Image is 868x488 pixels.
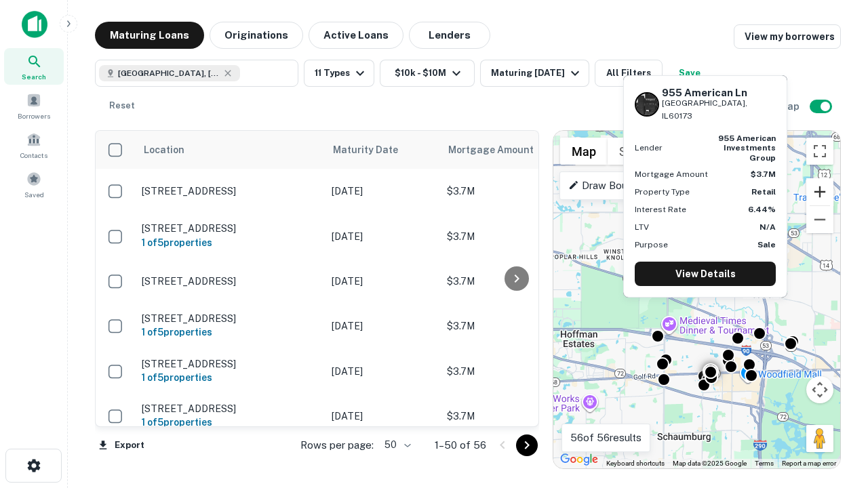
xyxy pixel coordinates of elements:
[447,229,583,244] p: $3.7M
[673,460,747,467] span: Map data ©2025 Google
[806,206,833,233] button: Zoom out
[142,415,318,430] h6: 1 of 5 properties
[516,434,538,456] button: Go to next page
[447,184,583,199] p: $3.7M
[332,274,433,289] p: [DATE]
[100,92,144,119] button: Reset
[635,262,776,286] a: View Details
[440,131,589,169] th: Mortgage Amount
[300,437,374,453] p: Rows per page:
[142,275,318,287] p: [STREET_ADDRESS]
[333,142,416,158] span: Maturity Date
[635,186,690,198] p: Property Type
[480,60,589,87] button: Maturing [DATE]
[748,205,776,214] strong: 6.44%
[380,60,475,87] button: $10k - $10M
[332,364,433,379] p: [DATE]
[557,451,601,468] img: Google
[806,425,833,452] button: Drag Pegman onto the map to open Street View
[751,169,776,179] strong: $3.7M
[782,460,836,467] a: Report a map error
[142,325,318,340] h6: 1 of 5 properties
[560,138,608,165] button: Show street map
[662,87,776,99] h6: 955 American Ln
[24,189,44,200] span: Saved
[18,110,50,121] span: Borrowers
[435,437,486,453] p: 1–50 of 56
[448,142,551,158] span: Mortgage Amount
[635,203,686,216] p: Interest Rate
[325,131,440,169] th: Maturity Date
[751,187,776,197] strong: Retail
[95,435,148,455] button: Export
[20,150,47,161] span: Contacts
[447,319,583,333] p: $3.7M
[595,60,663,87] button: All Filters
[142,312,318,325] p: [STREET_ADDRESS]
[142,370,318,385] h6: 1 of 5 properties
[22,71,46,82] span: Search
[755,460,774,467] a: Terms
[332,229,433,244] p: [DATE]
[635,168,708,180] p: Mortgage Amount
[210,22,303,49] button: Originations
[332,409,433,424] p: [DATE]
[608,138,675,165] button: Show satellite imagery
[718,134,776,163] strong: 955 american investments group
[135,131,325,169] th: Location
[95,22,204,49] button: Maturing Loans
[557,451,601,468] a: Open this area in Google Maps (opens a new window)
[806,178,833,205] button: Zoom in
[304,60,374,87] button: 11 Types
[635,239,668,251] p: Purpose
[635,221,649,233] p: LTV
[4,87,64,124] a: Borrowers
[447,274,583,289] p: $3.7M
[734,24,841,49] a: View my borrowers
[553,131,840,468] div: 0 0
[447,364,583,379] p: $3.7M
[570,430,642,446] p: 56 of 56 results
[143,142,184,158] span: Location
[332,319,433,333] p: [DATE]
[142,358,318,370] p: [STREET_ADDRESS]
[800,336,868,401] iframe: Chat Widget
[118,67,220,79] span: [GEOGRAPHIC_DATA], [GEOGRAPHIC_DATA]
[662,97,776,123] p: [GEOGRAPHIC_DATA], IL60173
[447,409,583,424] p: $3.7M
[757,240,776,249] strong: Sale
[142,185,318,197] p: [STREET_ADDRESS]
[606,459,665,468] button: Keyboard shortcuts
[309,22,403,49] button: Active Loans
[568,178,653,194] p: Draw Boundary
[491,65,583,81] div: Maturing [DATE]
[635,142,663,154] p: Lender
[4,166,64,203] a: Saved
[142,403,318,415] p: [STREET_ADDRESS]
[759,222,776,232] strong: N/A
[142,235,318,250] h6: 1 of 5 properties
[332,184,433,199] p: [DATE]
[806,138,833,165] button: Toggle fullscreen view
[668,60,711,87] button: Save your search to get updates of matches that match your search criteria.
[4,48,64,85] a: Search
[142,222,318,235] p: [STREET_ADDRESS]
[22,11,47,38] img: capitalize-icon.png
[409,22,490,49] button: Lenders
[4,127,64,163] a: Contacts
[379,435,413,455] div: 50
